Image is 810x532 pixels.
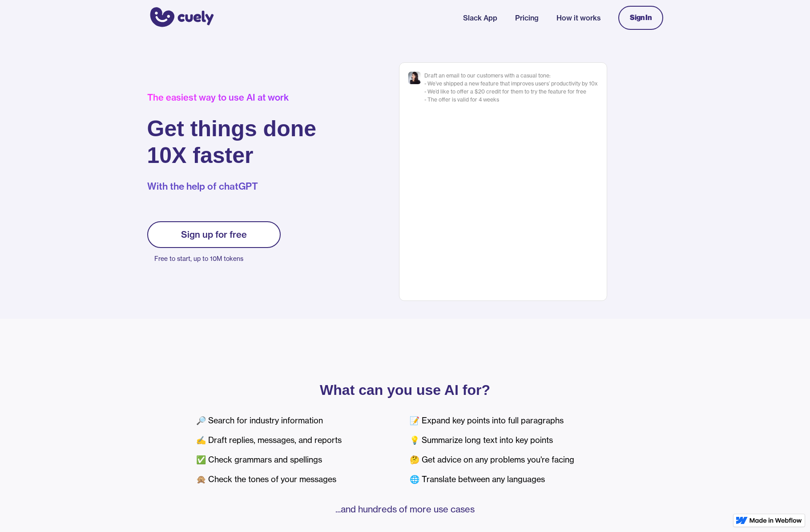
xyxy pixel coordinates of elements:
div: The easiest way to use AI at work [147,92,317,103]
img: Made in Webflow [750,518,802,523]
p: ...and hundreds of more use cases [196,503,614,516]
div: Draft an email to our customers with a casual tone: - We’ve shipped a new feature that improves u... [424,72,598,104]
a: Sign In [618,6,663,30]
div: Sign up for free [181,229,247,240]
a: How it works [556,12,600,23]
div: 📝 Expand key points into full paragraphs 💡 Summarize long text into key points 🤔 Get advice on an... [410,410,614,489]
a: Sign up for free [147,221,281,248]
p: With the help of chatGPT [147,179,317,193]
div: Sign In [630,14,652,22]
div: 🔎 Search for industry information ✍️ Draft replies, messages, and reports ✅ Check grammars and sp... [196,410,401,489]
p: Free to start, up to 10M tokens [154,252,281,265]
p: What can you use AI for? [196,384,614,396]
a: Slack App [463,12,497,23]
a: Pricing [515,12,539,23]
a: home [147,1,214,34]
h1: Get things done 10X faster [147,115,317,169]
